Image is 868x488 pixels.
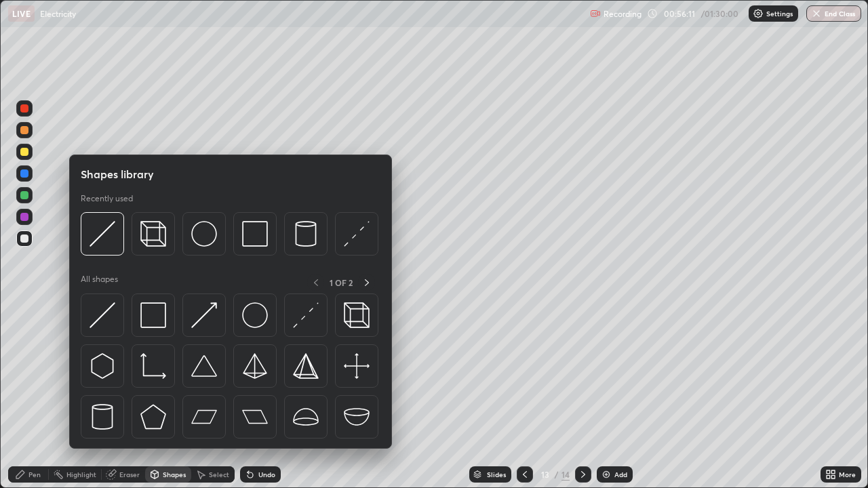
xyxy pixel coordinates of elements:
[487,471,506,478] div: Slides
[163,471,186,478] div: Shapes
[766,10,793,17] p: Settings
[555,470,559,479] div: /
[344,221,370,247] img: svg+xml;charset=utf-8,%3Csvg%20xmlns%3D%22http%3A%2F%2Fwww.w3.org%2F2000%2Fsvg%22%20width%3D%2230...
[344,353,370,379] img: svg+xml;charset=utf-8,%3Csvg%20xmlns%3D%22http%3A%2F%2Fwww.w3.org%2F2000%2Fsvg%22%20width%3D%2240...
[293,221,319,247] img: svg+xml;charset=utf-8,%3Csvg%20xmlns%3D%22http%3A%2F%2Fwww.w3.org%2F2000%2Fsvg%22%20width%3D%2228...
[811,8,822,19] img: end-class-cross
[140,302,166,328] img: svg+xml;charset=utf-8,%3Csvg%20xmlns%3D%22http%3A%2F%2Fwww.w3.org%2F2000%2Fsvg%22%20width%3D%2234...
[293,302,319,328] img: svg+xml;charset=utf-8,%3Csvg%20xmlns%3D%22http%3A%2F%2Fwww.w3.org%2F2000%2Fsvg%22%20width%3D%2230...
[242,221,268,247] img: svg+xml;charset=utf-8,%3Csvg%20xmlns%3D%22http%3A%2F%2Fwww.w3.org%2F2000%2Fsvg%22%20width%3D%2234...
[90,404,115,430] img: svg+xml;charset=utf-8,%3Csvg%20xmlns%3D%22http%3A%2F%2Fwww.w3.org%2F2000%2Fsvg%22%20width%3D%2228...
[753,8,764,19] img: class-settings-icons
[258,471,275,478] div: Undo
[28,471,41,478] div: Pen
[344,404,370,430] img: svg+xml;charset=utf-8,%3Csvg%20xmlns%3D%22http%3A%2F%2Fwww.w3.org%2F2000%2Fsvg%22%20width%3D%2238...
[81,274,118,291] p: All shapes
[242,353,268,379] img: svg+xml;charset=utf-8,%3Csvg%20xmlns%3D%22http%3A%2F%2Fwww.w3.org%2F2000%2Fsvg%22%20width%3D%2234...
[538,470,552,479] div: 13
[590,8,601,19] img: recording.375f2c34.svg
[806,5,861,22] button: End Class
[561,468,570,481] div: 14
[293,404,319,430] img: svg+xml;charset=utf-8,%3Csvg%20xmlns%3D%22http%3A%2F%2Fwww.w3.org%2F2000%2Fsvg%22%20width%3D%2238...
[66,471,96,478] div: Highlight
[81,193,133,204] p: Recently used
[209,471,229,478] div: Select
[604,9,642,19] p: Recording
[191,221,217,247] img: svg+xml;charset=utf-8,%3Csvg%20xmlns%3D%22http%3A%2F%2Fwww.w3.org%2F2000%2Fsvg%22%20width%3D%2236...
[191,353,217,379] img: svg+xml;charset=utf-8,%3Csvg%20xmlns%3D%22http%3A%2F%2Fwww.w3.org%2F2000%2Fsvg%22%20width%3D%2238...
[330,277,353,288] p: 1 OF 2
[81,166,154,182] h5: Shapes library
[90,221,115,247] img: svg+xml;charset=utf-8,%3Csvg%20xmlns%3D%22http%3A%2F%2Fwww.w3.org%2F2000%2Fsvg%22%20width%3D%2230...
[344,302,370,328] img: svg+xml;charset=utf-8,%3Csvg%20xmlns%3D%22http%3A%2F%2Fwww.w3.org%2F2000%2Fsvg%22%20width%3D%2235...
[140,404,166,430] img: svg+xml;charset=utf-8,%3Csvg%20xmlns%3D%22http%3A%2F%2Fwww.w3.org%2F2000%2Fsvg%22%20width%3D%2234...
[40,8,76,19] p: Electricity
[614,471,627,478] div: Add
[12,8,31,19] p: LIVE
[242,404,268,430] img: svg+xml;charset=utf-8,%3Csvg%20xmlns%3D%22http%3A%2F%2Fwww.w3.org%2F2000%2Fsvg%22%20width%3D%2244...
[119,471,140,478] div: Eraser
[140,221,166,247] img: svg+xml;charset=utf-8,%3Csvg%20xmlns%3D%22http%3A%2F%2Fwww.w3.org%2F2000%2Fsvg%22%20width%3D%2235...
[242,302,268,328] img: svg+xml;charset=utf-8,%3Csvg%20xmlns%3D%22http%3A%2F%2Fwww.w3.org%2F2000%2Fsvg%22%20width%3D%2236...
[90,302,115,328] img: svg+xml;charset=utf-8,%3Csvg%20xmlns%3D%22http%3A%2F%2Fwww.w3.org%2F2000%2Fsvg%22%20width%3D%2230...
[293,353,319,379] img: svg+xml;charset=utf-8,%3Csvg%20xmlns%3D%22http%3A%2F%2Fwww.w3.org%2F2000%2Fsvg%22%20width%3D%2234...
[140,353,166,379] img: svg+xml;charset=utf-8,%3Csvg%20xmlns%3D%22http%3A%2F%2Fwww.w3.org%2F2000%2Fsvg%22%20width%3D%2233...
[90,353,115,379] img: svg+xml;charset=utf-8,%3Csvg%20xmlns%3D%22http%3A%2F%2Fwww.w3.org%2F2000%2Fsvg%22%20width%3D%2230...
[191,404,217,430] img: svg+xml;charset=utf-8,%3Csvg%20xmlns%3D%22http%3A%2F%2Fwww.w3.org%2F2000%2Fsvg%22%20width%3D%2244...
[601,469,612,480] img: add-slide-button
[839,471,856,478] div: More
[191,302,217,328] img: svg+xml;charset=utf-8,%3Csvg%20xmlns%3D%22http%3A%2F%2Fwww.w3.org%2F2000%2Fsvg%22%20width%3D%2230...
